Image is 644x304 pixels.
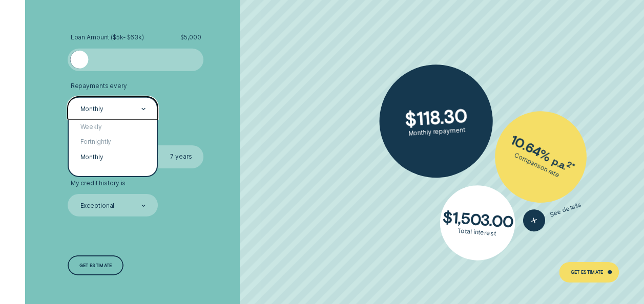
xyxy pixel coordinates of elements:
[71,180,126,187] span: My credit history is
[71,34,144,41] span: Loan Amount ( $5k - $63k )
[69,120,157,135] div: Weekly
[549,201,583,219] span: See details
[71,82,127,90] span: Repayments every
[68,255,123,276] a: Get estimate
[158,145,203,168] label: 7 years
[69,149,157,164] div: Monthly
[80,105,103,113] div: Monthly
[559,262,619,283] a: Get Estimate
[80,202,115,210] div: Exceptional
[520,194,585,235] button: See details
[69,135,157,149] div: Fortnightly
[180,34,201,41] span: $ 5,000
